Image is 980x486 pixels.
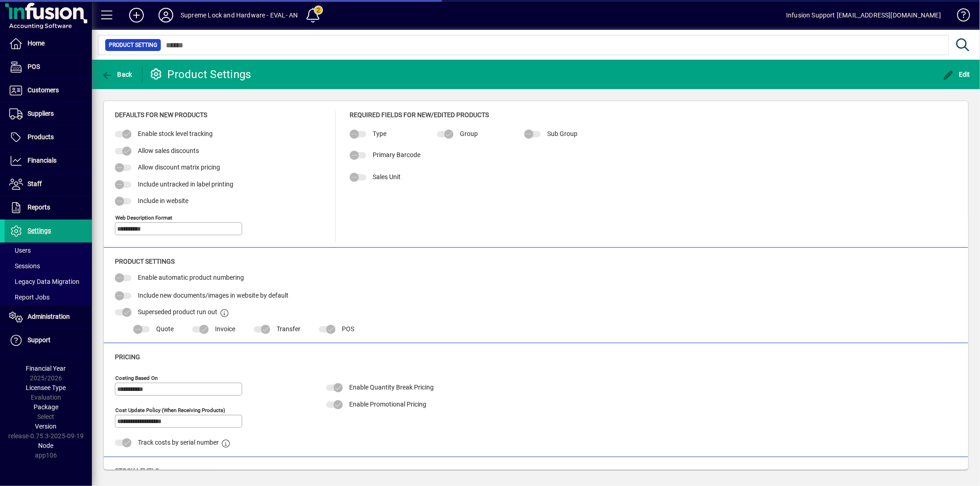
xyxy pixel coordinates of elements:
[138,130,213,137] span: Enable stock level tracking
[28,227,51,234] span: Settings
[28,157,57,164] span: Financials
[35,423,57,430] span: Version
[115,375,158,381] mat-label: Costing Based on
[28,86,59,94] span: Customers
[373,130,386,137] span: Type
[26,384,66,391] span: Licensee Type
[5,243,92,258] a: Users
[9,262,40,270] span: Sessions
[941,66,973,83] button: Edit
[39,442,54,449] span: Node
[5,305,92,328] a: Administration
[5,258,92,274] a: Sessions
[349,384,434,391] span: Enable Quantity Break Pricing
[115,111,207,119] span: Defaults for new products
[5,149,92,172] a: Financials
[149,67,251,82] div: Product Settings
[92,66,142,83] app-page-header-button: Back
[28,203,50,211] span: Reports
[373,151,420,158] span: Primary Barcode
[950,2,969,32] a: Knowledge Base
[26,365,66,372] span: Financial Year
[138,308,217,316] span: Superseded product run out
[5,32,92,55] a: Home
[138,181,233,188] span: Include untracked in label printing
[138,292,289,299] span: Include new documents/images in website by default
[5,329,92,352] a: Support
[156,325,174,333] span: Quote
[138,274,244,281] span: Enable automatic product numbering
[277,325,300,333] span: Transfer
[5,289,92,305] a: Report Jobs
[138,147,199,154] span: Allow sales discounts
[28,336,51,344] span: Support
[138,197,188,204] span: Include in website
[349,401,426,408] span: Enable Promotional Pricing
[115,258,175,265] span: Product Settings
[5,79,92,102] a: Customers
[9,278,79,285] span: Legacy Data Migration
[138,164,220,171] span: Allow discount matrix pricing
[9,294,50,301] span: Report Jobs
[373,173,401,181] span: Sales Unit
[5,173,92,196] a: Staff
[943,71,971,78] span: Edit
[115,407,225,413] mat-label: Cost Update Policy (when receiving products)
[115,353,140,361] span: Pricing
[115,467,159,475] span: Stock Levels
[342,325,354,333] span: POS
[28,180,42,187] span: Staff
[181,8,298,23] div: Supreme Lock and Hardware - EVAL- AN
[102,71,132,78] span: Back
[99,66,135,83] button: Back
[115,214,172,220] mat-label: Web Description Format
[28,110,54,117] span: Suppliers
[9,247,31,254] span: Users
[28,133,54,141] span: Products
[547,130,578,137] span: Sub Group
[122,7,151,23] button: Add
[5,274,92,289] a: Legacy Data Migration
[5,196,92,219] a: Reports
[5,126,92,149] a: Products
[28,313,70,320] span: Administration
[28,40,45,47] span: Home
[28,63,40,70] span: POS
[151,7,181,23] button: Profile
[5,56,92,79] a: POS
[5,102,92,125] a: Suppliers
[138,439,219,446] span: Track costs by serial number
[786,8,941,23] div: Infusion Support [EMAIL_ADDRESS][DOMAIN_NAME]
[215,325,235,333] span: Invoice
[109,40,157,50] span: Product Setting
[460,130,478,137] span: Group
[350,111,489,119] span: Required Fields for New/Edited Products
[34,403,58,411] span: Package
